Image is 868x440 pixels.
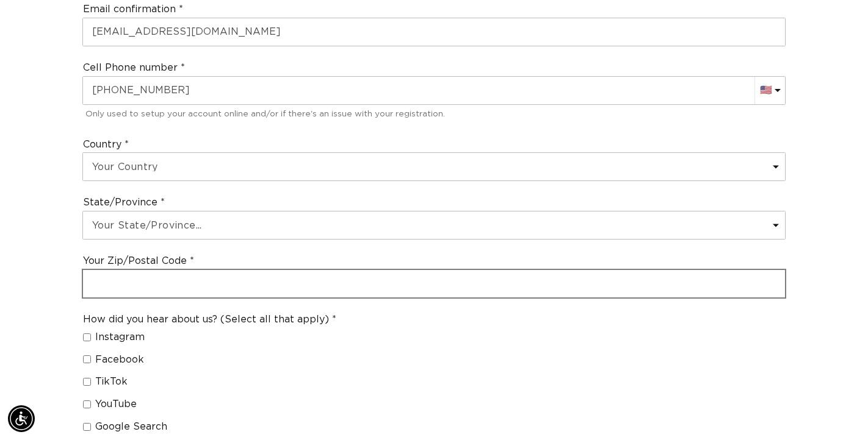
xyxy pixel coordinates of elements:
label: Email confirmation [83,3,183,16]
input: 555-555-5555 [83,77,785,104]
div: Only used to setup your account online and/or if there's an issue with your registration. [83,104,785,122]
span: Facebook [95,353,144,366]
div: Accessibility Menu [8,405,35,432]
span: YouTube [95,398,137,411]
label: State/Province [83,196,165,209]
legend: How did you hear about us? (Select all that apply) [83,313,336,326]
label: Country [83,138,129,151]
iframe: Chat Widget [703,308,868,440]
label: Cell Phone number [83,62,185,74]
span: TikTok [95,375,128,388]
label: Your Zip/Postal Code [83,255,194,268]
span: Instagram [95,331,145,344]
span: Google Search [95,420,167,433]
